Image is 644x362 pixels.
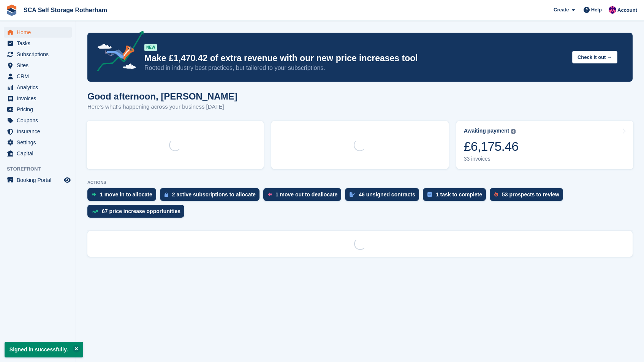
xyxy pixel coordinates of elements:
[63,175,72,185] a: Preview store
[275,191,337,198] div: 1 move out to deallocate
[92,192,96,197] img: move_ins_to_allocate_icon-fdf77a2bb77ea45bf5b3d319d69a93e2d87916cf1d5bf7949dd705db3b84f3ca.svg
[17,104,62,115] span: Pricing
[4,175,72,185] a: menu
[87,205,188,221] a: 67 price increase opportunities
[4,38,72,49] a: menu
[436,191,482,198] div: 1 task to complete
[464,128,510,134] div: Awaiting payment
[87,91,237,101] h1: Good afternoon, [PERSON_NAME]
[464,139,519,154] div: £6,175.46
[87,103,237,111] p: Here's what's happening across your business [DATE]
[456,121,633,169] a: Awaiting payment £6,175.46 33 invoices
[617,6,637,14] span: Account
[4,71,72,82] a: menu
[5,342,83,357] p: Signed in successfully.
[17,38,62,49] span: Tasks
[572,51,617,63] button: Check it out →
[609,6,616,14] img: Sam Chapman
[427,192,432,197] img: task-75834270c22a3079a89374b754ae025e5fb1db73e45f91037f5363f120a921f8.svg
[268,192,272,197] img: move_outs_to_deallocate_icon-f764333ba52eb49d3ac5e1228854f67142a1ed5810a6f6cc68b1a99e826820c5.svg
[17,148,62,159] span: Capital
[4,126,72,137] a: menu
[17,71,62,82] span: CRM
[172,191,256,198] div: 2 active subscriptions to allocate
[17,115,62,126] span: Coupons
[494,192,498,197] img: prospect-51fa495bee0391a8d652442698ab0144808aea92771e9ea1ae160a38d050c398.svg
[4,82,72,93] a: menu
[554,6,569,14] span: Create
[4,60,72,71] a: menu
[160,188,263,205] a: 2 active subscriptions to allocate
[511,129,516,134] img: icon-info-grey-7440780725fd019a000dd9b08b2336e03edf1995a4989e88bcd33f0948082b44.svg
[17,82,62,93] span: Analytics
[4,104,72,115] a: menu
[87,180,633,185] p: ACTIONS
[423,188,490,205] a: 1 task to complete
[144,64,566,72] p: Rooted in industry best practices, but tailored to your subscriptions.
[100,191,152,198] div: 1 move in to allocate
[591,6,602,14] span: Help
[17,49,62,60] span: Subscriptions
[4,137,72,148] a: menu
[17,93,62,104] span: Invoices
[4,93,72,104] a: menu
[165,192,168,197] img: active_subscription_to_allocate_icon-d502201f5373d7db506a760aba3b589e785aa758c864c3986d89f69b8ff3...
[87,188,160,205] a: 1 move in to allocate
[21,4,110,16] a: SCA Self Storage Rotherham
[91,31,144,74] img: price-adjustments-announcement-icon-8257ccfd72463d97f412b2fc003d46551f7dbcb40ab6d574587a9cd5c0d94...
[17,60,62,71] span: Sites
[144,53,566,64] p: Make £1,470.42 of extra revenue with our new price increases tool
[7,165,76,173] span: Storefront
[17,126,62,137] span: Insurance
[144,44,157,51] div: NEW
[4,27,72,38] a: menu
[17,175,62,185] span: Booking Portal
[92,210,98,213] img: price_increase_opportunities-93ffe204e8149a01c8c9dc8f82e8f89637d9d84a8eef4429ea346261dce0b2c0.svg
[17,27,62,38] span: Home
[350,192,355,197] img: contract_signature_icon-13c848040528278c33f63329250d36e43548de30e8caae1d1a13099fd9432cc5.svg
[6,5,17,16] img: stora-icon-8386f47178a22dfd0bd8f6a31ec36ba5ce8667c1dd55bd0f319d3a0aa187defe.svg
[4,115,72,126] a: menu
[359,191,415,198] div: 46 unsigned contracts
[102,208,180,214] div: 67 price increase opportunities
[4,49,72,60] a: menu
[490,188,567,205] a: 53 prospects to review
[502,191,559,198] div: 53 prospects to review
[464,156,519,162] div: 33 invoices
[345,188,423,205] a: 46 unsigned contracts
[17,137,62,148] span: Settings
[4,148,72,159] a: menu
[263,188,345,205] a: 1 move out to deallocate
